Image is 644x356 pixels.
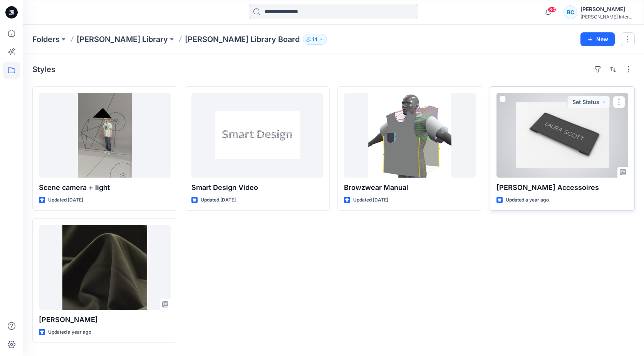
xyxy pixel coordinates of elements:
[563,5,577,19] div: BC
[548,7,556,13] span: 30
[344,93,476,178] a: Browzwear Manual
[39,314,171,325] p: [PERSON_NAME]
[191,182,323,193] p: Smart Design Video
[191,93,323,178] a: Smart Design Video
[185,34,300,45] p: [PERSON_NAME] Library Board
[39,182,171,193] p: Scene camera + light
[580,5,634,14] div: [PERSON_NAME]
[353,196,388,204] p: Updated [DATE]
[506,196,549,204] p: Updated a year ago
[312,35,317,44] p: 14
[39,93,171,178] a: Scene camera + light
[32,65,55,74] h4: Styles
[344,182,476,193] p: Browzwear Manual
[32,34,60,45] a: Folders
[496,182,628,193] p: [PERSON_NAME] Accessoires
[48,328,91,336] p: Updated a year ago
[201,196,236,204] p: Updated [DATE]
[496,93,628,178] a: Otto Accessoires
[580,32,615,46] button: New
[39,225,171,310] a: Otto Fabric
[303,34,327,45] button: 14
[580,14,634,20] div: [PERSON_NAME] International
[48,196,83,204] p: Updated [DATE]
[77,34,168,45] a: [PERSON_NAME] Library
